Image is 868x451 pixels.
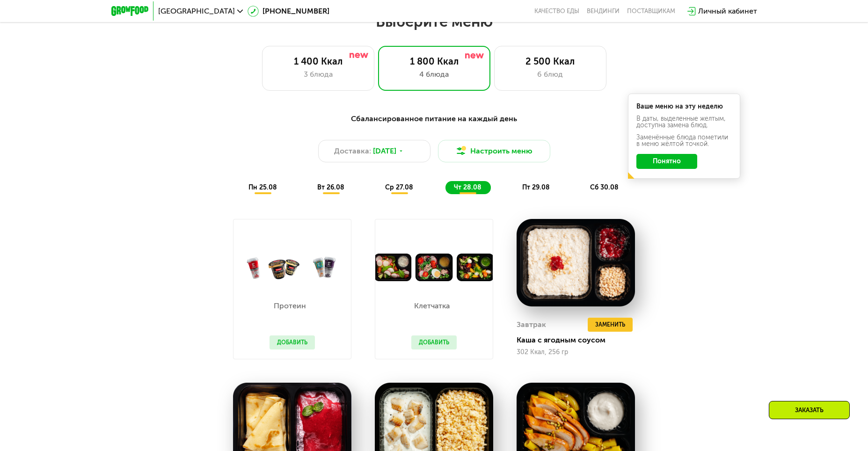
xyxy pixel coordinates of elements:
span: пт 29.08 [522,183,550,191]
div: 6 блюд [504,69,597,80]
p: Протеин [270,302,310,310]
div: Завтрак [517,318,546,332]
a: Вендинги [587,7,620,15]
div: В даты, выделенные желтым, доступна замена блюд. [636,116,732,129]
div: 1 800 Ккал [388,56,481,67]
span: Доставка: [334,145,371,157]
span: Заменить [595,320,625,329]
button: Понятно [636,154,697,169]
div: 2 500 Ккал [504,56,597,67]
button: Настроить меню [438,140,550,162]
span: ср 27.08 [385,183,413,191]
button: Заменить [588,318,633,332]
a: [PHONE_NUMBER] [248,6,329,17]
div: Сбалансированное питание на каждый день [157,113,711,125]
span: [DATE] [373,145,396,157]
div: 4 блюда [388,69,481,80]
span: пн 25.08 [248,183,277,191]
button: Добавить [411,335,457,349]
div: 302 Ккал, 256 гр [517,349,635,356]
div: Личный кабинет [698,6,757,17]
div: Ваше меню на эту неделю [636,103,732,110]
a: Качество еды [534,7,579,15]
button: Добавить [270,335,315,349]
div: Каша с ягодным соусом [517,335,642,345]
span: [GEOGRAPHIC_DATA] [158,7,235,15]
div: 1 400 Ккал [272,56,365,67]
span: вт 26.08 [317,183,344,191]
p: Клетчатка [411,302,452,310]
div: Заказать [769,401,850,419]
div: поставщикам [627,7,675,15]
span: чт 28.08 [454,183,481,191]
span: сб 30.08 [590,183,619,191]
div: Заменённые блюда пометили в меню жёлтой точкой. [636,134,732,147]
div: 3 блюда [272,69,365,80]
